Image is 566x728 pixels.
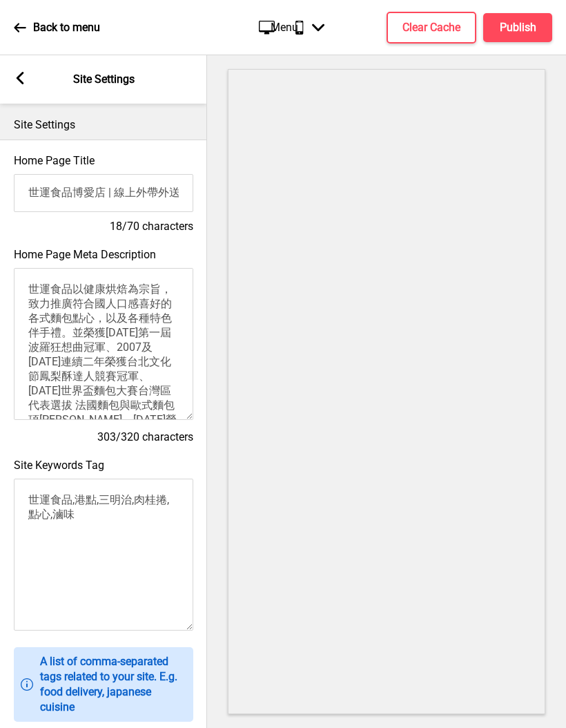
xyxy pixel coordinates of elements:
p: Site Settings [14,117,193,133]
h4: Clear Cache [402,20,460,35]
button: Publish [483,13,552,42]
h4: 18/70 characters [14,219,193,234]
div: Menu [257,7,338,48]
p: Back to menu [33,20,100,35]
a: Back to menu [14,9,100,46]
textarea: 世運食品,港點,三明治,肉桂捲,點心,滷味 [14,479,193,631]
label: Home Page Title [14,154,95,167]
textarea: 世運食品以健康烘焙為宗旨，致力推廣符合國人口感喜好的各式麵包點心，以及各種特色伴手禮。並榮獲[DATE]第一屆波羅狂想曲冠軍、2007及[DATE]連續二年榮獲台北文化節鳳梨酥達人競賽冠軍、[D... [14,268,193,420]
h4: 303/320 characters [14,430,193,445]
p: A list of comma-separated tags related to your site. E.g. food delivery, japanese cuisine [40,654,186,715]
label: Site Keywords Tag [14,459,104,472]
h4: Publish [500,20,536,35]
button: Clear Cache [387,12,476,44]
p: Site Settings [73,72,135,87]
label: Home Page Meta Description [14,248,156,261]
